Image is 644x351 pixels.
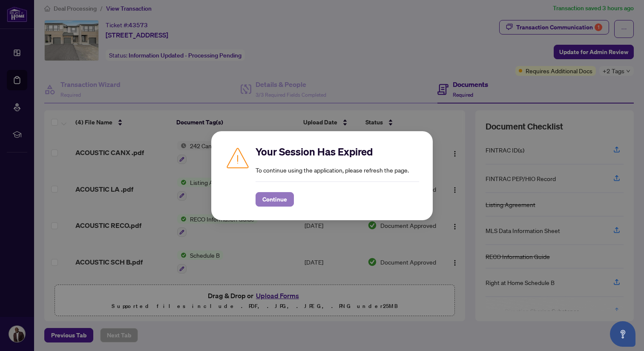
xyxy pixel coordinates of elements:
div: To continue using the application, please refresh the page. [256,145,419,207]
h2: Your Session Has Expired [256,145,419,158]
button: Continue [256,192,294,207]
button: Open asap [610,321,635,347]
span: Continue [262,193,287,206]
img: Caution icon [225,145,250,170]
